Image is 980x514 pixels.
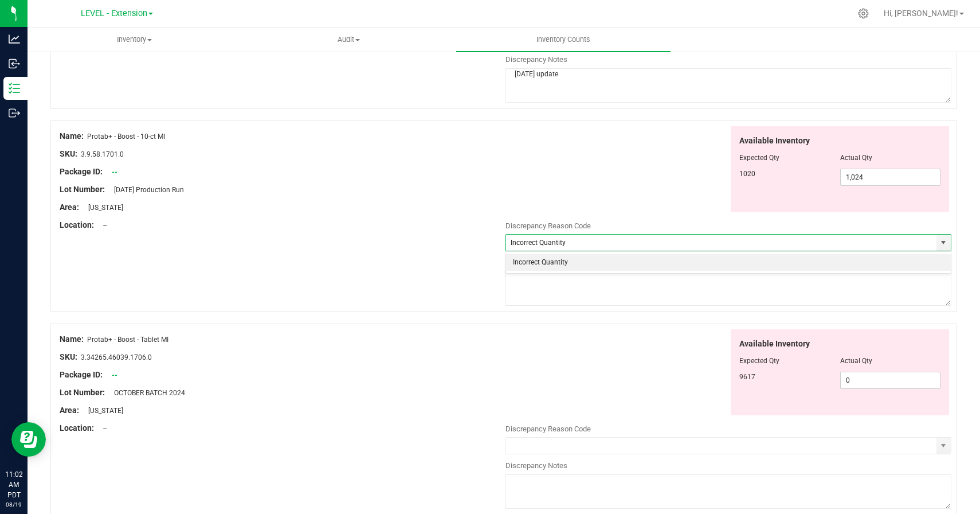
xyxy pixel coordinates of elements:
[60,131,84,141] span: Name:
[28,34,241,45] span: Inventory
[456,28,671,52] a: Inventory Counts
[60,334,84,344] span: Name:
[60,185,105,194] span: Lot Number:
[81,9,147,18] span: LEVEL - Extension
[83,407,123,415] span: [US_STATE]
[97,221,107,229] span: --
[936,235,951,251] span: select
[9,58,20,69] inline-svg: Inbound
[83,204,123,212] span: [US_STATE]
[60,406,79,415] span: Area:
[60,352,77,361] span: SKU:
[739,373,755,381] span: 9617
[936,438,951,454] span: select
[108,186,184,194] span: [DATE] Production Run
[11,422,46,457] iframe: Resource center
[739,135,810,147] span: Available Inventory
[9,83,20,94] inline-svg: Inventory
[739,357,779,365] span: Expected Qty
[60,167,103,176] span: Package ID:
[60,388,105,397] span: Lot Number:
[505,54,951,65] div: Discrepancy Notes
[242,34,456,45] span: Audit
[505,221,591,230] span: Discrepancy Reason Code
[81,353,152,361] span: 3.34265.46039.1706.0
[841,372,940,388] input: 0
[521,34,606,45] span: Inventory Counts
[5,469,22,500] p: 11:02 AM PDT
[739,338,810,350] span: Available Inventory
[841,169,940,185] input: 1,024
[87,336,168,344] span: Protab+ - Boost - Tablet MI
[81,150,124,158] span: 3.9.58.1701.0
[5,500,22,509] p: 08/19
[856,8,871,19] div: Manage settings
[60,220,94,229] span: Location:
[60,203,79,212] span: Area:
[60,370,103,379] span: Package ID:
[840,357,872,365] span: Actual Qty
[112,371,117,379] a: --
[28,28,242,52] a: Inventory
[505,425,591,433] span: Discrepancy Reason Code
[108,389,185,397] span: OCTOBER BATCH 2024
[840,154,872,162] span: Actual Qty
[506,254,951,271] li: Incorrect Quantity
[505,460,951,472] div: Discrepancy Notes
[60,149,77,158] span: SKU:
[9,107,20,119] inline-svg: Outbound
[884,9,958,18] span: Hi, [PERSON_NAME]!
[739,154,779,162] span: Expected Qty
[97,425,107,433] span: --
[87,133,165,141] span: Protab+ - Boost - 10-ct MI
[242,28,456,52] a: Audit
[60,423,94,433] span: Location:
[9,33,20,45] inline-svg: Analytics
[112,168,117,176] a: --
[739,170,755,178] span: 1020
